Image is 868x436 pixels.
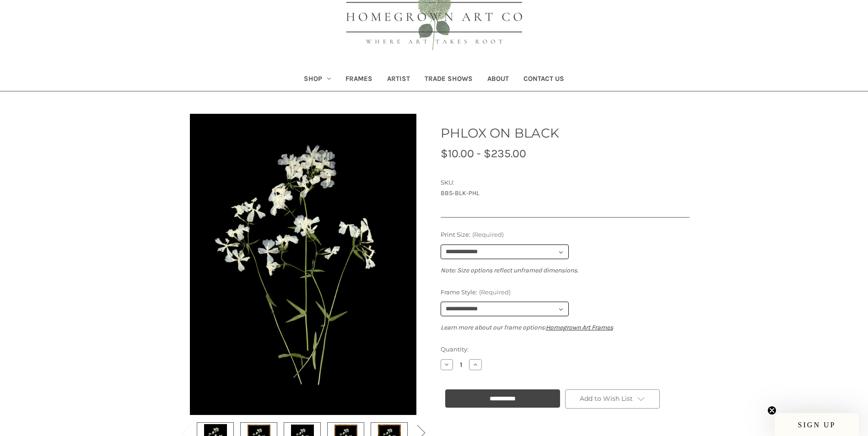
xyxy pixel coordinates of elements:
small: (Required) [479,288,511,296]
img: Unframed [189,114,418,415]
span: SIGN UP [798,421,836,429]
div: SIGN UPClose teaser [775,413,859,436]
a: Frames [338,69,380,91]
span: Add to Wish List [580,394,633,403]
a: About [480,69,516,91]
p: Learn more about our frame options: [441,323,690,332]
a: Shop [297,69,338,91]
small: (Required) [472,231,504,238]
button: Close teaser [767,406,776,415]
a: Contact Us [516,69,571,91]
h1: PHLOX ON BLACK [441,123,690,143]
a: Artist [380,69,417,91]
label: Quantity: [441,345,690,354]
label: Print Size: [441,230,690,239]
a: Homegrown Art Frames [546,324,613,331]
a: Trade Shows [417,69,480,91]
dd: BBS-BLK-PHL [441,188,690,198]
span: $10.00 - $235.00 [441,147,526,160]
label: Frame Style: [441,288,690,297]
p: Note: Size options reflect unframed dimensions. [441,266,690,275]
dt: SKU: [441,178,687,187]
a: Add to Wish List [565,389,660,409]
